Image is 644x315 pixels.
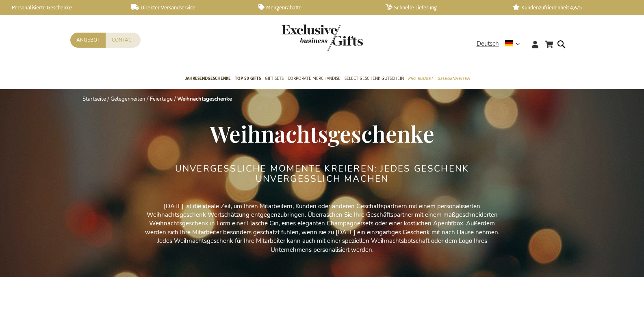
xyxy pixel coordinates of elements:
[513,4,627,11] a: Kundenzufriedenheit 4,6/5
[265,74,284,83] span: Gift Sets
[210,118,434,148] span: Weihnachtsgeschenke
[170,164,475,183] h2: UNVERGESSLICHE MOMENTE KREIEREN: JEDES GESCHENK UNVERGESSLICH MACHEN
[408,74,433,83] span: Pro Budget
[288,74,340,83] span: Corporate Merchandise
[258,4,373,11] a: Mengenrabatte
[477,39,499,48] span: Deutsch
[235,69,261,89] a: TOP 50 Gifts
[185,74,231,83] span: Jahresendgeschenke
[177,95,232,103] strong: Weihnachtsgeschenke
[265,69,284,89] a: Gift Sets
[70,33,106,48] a: Angebot
[282,24,363,51] img: Exclusive Business gifts logo
[106,33,141,48] a: Contact
[150,95,173,103] a: Feiertage
[345,74,404,83] span: Select Geschenk Gutschein
[185,69,231,89] a: Jahresendgeschenke
[235,74,261,83] span: TOP 50 Gifts
[437,74,470,83] span: Gelegenheiten
[4,4,118,11] a: Personalisierte Geschenke
[82,95,106,103] a: Startseite
[111,95,145,103] a: Gelegenheiten
[288,69,340,89] a: Corporate Merchandise
[345,69,404,89] a: Select Geschenk Gutschein
[437,69,470,89] a: Gelegenheiten
[386,4,500,11] a: Schnelle Lieferung
[282,24,322,51] a: store logo
[139,202,505,255] p: [DATE] ist die ideale Zeit, um Ihren Mitarbeitern, Kunden oder anderen Geschäftspartnern mit eine...
[131,4,245,11] a: Direkter Versandservice
[408,69,433,89] a: Pro Budget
